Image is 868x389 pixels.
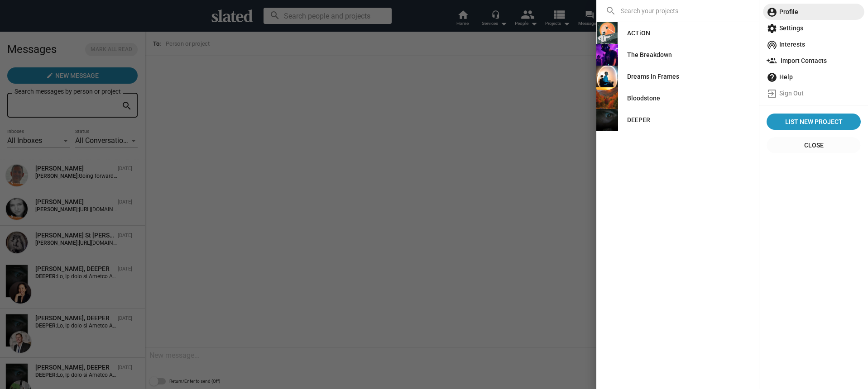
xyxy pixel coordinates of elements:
span: List New Project [770,114,857,130]
a: Settings [763,20,864,36]
mat-icon: help [767,72,777,83]
mat-icon: search [605,5,616,16]
span: Settings [767,20,861,36]
a: Interests [763,36,864,52]
span: Sign Out [767,85,861,101]
div: The Breakdown [627,47,672,63]
a: Import Contacts [763,52,864,69]
mat-icon: settings [767,23,777,34]
img: Dreams In Frames [596,66,618,87]
img: The Breakdown [596,44,618,66]
button: Close [767,137,861,153]
a: ACTiON [620,25,657,41]
a: The Breakdown [620,47,679,63]
img: Bloodstone [596,87,618,109]
a: Dreams In Frames [620,68,686,85]
div: ACTiON [627,25,650,41]
span: Import Contacts [767,52,861,69]
img: ACTiON [596,22,618,44]
a: Help [763,69,864,85]
img: DEEPER [596,109,618,131]
div: DEEPER [627,112,650,128]
a: DEEPER [620,112,657,128]
a: Profile [763,4,864,20]
a: List New Project [767,114,861,130]
mat-icon: exit_to_app [767,88,777,99]
div: Bloodstone [627,90,660,106]
a: Bloodstone [620,90,667,106]
div: Dreams In Frames [627,68,679,85]
span: Interests [767,36,861,52]
span: Help [767,69,861,85]
mat-icon: wifi_tethering [767,39,777,50]
mat-icon: account_circle [767,7,777,18]
span: Profile [767,4,861,20]
a: Sign Out [763,85,864,101]
span: Close [774,137,854,153]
